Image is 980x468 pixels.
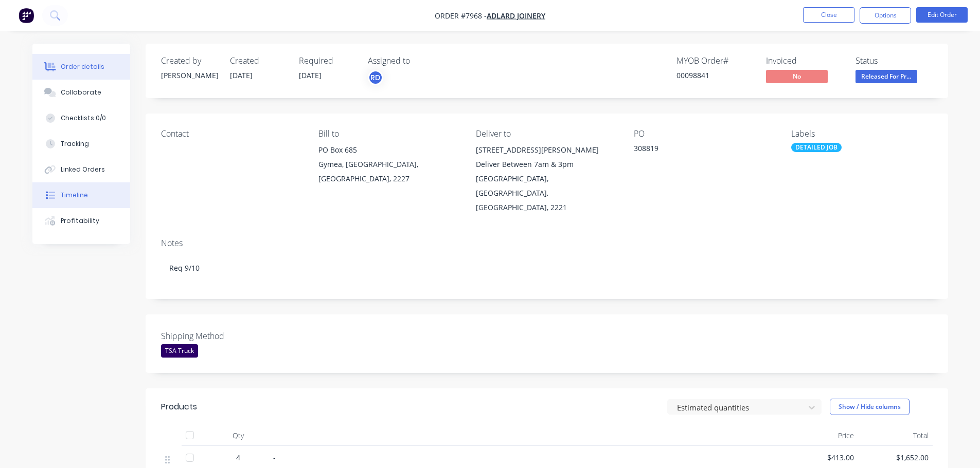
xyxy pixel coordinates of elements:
[61,62,104,71] div: Order details
[161,252,933,284] div: Req 9/10
[61,191,88,200] div: Timeline
[318,129,459,139] div: Bill to
[676,56,754,66] div: MYOB Order #
[61,88,101,97] div: Collaborate
[368,70,383,85] button: RD
[487,11,545,21] a: Adlard Joinery
[32,54,130,80] button: Order details
[791,143,842,152] div: DETAILED JOB
[61,165,105,174] div: Linked Orders
[856,56,933,66] div: Status
[476,172,617,215] div: [GEOGRAPHIC_DATA], [GEOGRAPHIC_DATA], [GEOGRAPHIC_DATA], 2221
[230,70,253,80] span: [DATE]
[476,143,617,172] div: [STREET_ADDRESS][PERSON_NAME] Deliver Between 7am & 3pm
[273,453,276,462] span: -
[783,425,858,446] div: Price
[299,70,322,80] span: [DATE]
[318,143,459,157] div: PO Box 685
[916,7,968,23] button: Edit Order
[161,330,290,342] label: Shipping Method
[318,143,459,186] div: PO Box 685Gymea, [GEOGRAPHIC_DATA], [GEOGRAPHIC_DATA], 2227
[161,238,933,248] div: Notes
[32,157,130,182] button: Linked Orders
[32,105,130,131] button: Checklists 0/0
[161,344,198,358] div: TSA Truck
[32,208,130,234] button: Profitability
[236,452,240,463] span: 4
[476,129,617,139] div: Deliver to
[634,143,762,157] div: 308819
[766,70,828,83] span: No
[856,70,917,83] span: Released For Pr...
[476,143,617,215] div: [STREET_ADDRESS][PERSON_NAME] Deliver Between 7am & 3pm[GEOGRAPHIC_DATA], [GEOGRAPHIC_DATA], [GEO...
[830,399,910,415] button: Show / Hide columns
[61,139,89,148] div: Tracking
[230,56,287,66] div: Created
[161,129,302,139] div: Contact
[676,70,754,81] div: 00098841
[856,70,917,85] button: Released For Pr...
[766,56,843,66] div: Invoiced
[634,129,775,139] div: PO
[161,70,218,81] div: [PERSON_NAME]
[858,425,933,446] div: Total
[32,182,130,208] button: Timeline
[435,11,487,21] span: Order #7968 -
[61,114,106,123] div: Checklists 0/0
[19,8,34,23] img: Factory
[32,80,130,105] button: Collaborate
[860,7,911,24] button: Options
[161,56,218,66] div: Created by
[803,7,854,23] button: Close
[788,452,854,463] span: $413.00
[318,157,459,186] div: Gymea, [GEOGRAPHIC_DATA], [GEOGRAPHIC_DATA], 2227
[32,131,130,157] button: Tracking
[862,452,929,463] span: $1,652.00
[791,129,932,139] div: Labels
[161,401,197,413] div: Products
[299,56,355,66] div: Required
[207,425,269,446] div: Qty
[61,216,99,226] div: Profitability
[368,56,471,66] div: Assigned to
